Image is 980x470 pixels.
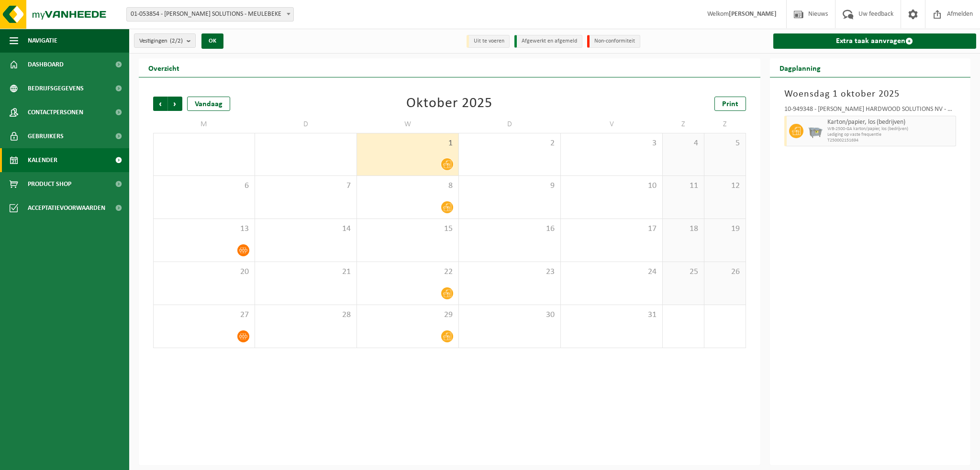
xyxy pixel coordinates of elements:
td: D [255,116,357,133]
h2: Overzicht [139,58,189,77]
span: 4 [668,138,699,149]
button: Vestigingen(2/2) [134,33,196,48]
span: Dashboard [28,53,64,77]
h2: Dagplanning [770,58,830,77]
span: 28 [260,310,352,320]
a: Print [714,97,746,111]
span: 23 [464,267,556,277]
span: 12 [709,181,741,191]
span: 17 [566,224,657,234]
span: 19 [709,224,741,234]
span: 7 [260,181,352,191]
span: Karton/papier, los (bedrijven) [827,119,954,126]
span: Acceptatievoorwaarden [28,196,105,220]
span: 9 [464,181,556,191]
span: 2 [464,138,556,149]
span: 01-053854 - CARPENTIER HARDWOOD SOLUTIONS - MEULEBEKE [127,8,293,21]
span: 22 [362,267,454,277]
td: Z [704,116,746,133]
strong: [PERSON_NAME] [729,11,777,18]
span: 8 [362,181,454,191]
span: 14 [260,224,352,234]
button: OK [201,33,223,49]
span: Bedrijfsgegevens [28,77,84,100]
li: Uit te voeren [467,35,510,48]
span: Print [722,100,738,108]
td: V [561,116,663,133]
span: 20 [158,267,250,277]
count: (2/2) [170,38,183,44]
span: Kalender [28,148,57,172]
img: WB-2500-GAL-GY-01 [808,124,823,138]
span: Product Shop [28,172,71,196]
span: Volgende [168,97,182,111]
span: 15 [362,224,454,234]
span: 1 [362,138,454,149]
span: WB-2500-GA karton/papier, los (bedrijven) [827,126,954,132]
span: 29 [362,310,454,320]
span: 01-053854 - CARPENTIER HARDWOOD SOLUTIONS - MEULEBEKE [126,7,294,22]
span: 24 [566,267,657,277]
span: 30 [464,310,556,320]
span: 11 [668,181,699,191]
span: Contactpersonen [28,100,83,124]
span: 21 [260,267,352,277]
td: W [357,116,459,133]
span: 5 [709,138,741,149]
div: 10-949348 - [PERSON_NAME] HARDWOOD SOLUTIONS NV - MEULEBEKE [784,106,957,116]
span: Gebruikers [28,124,64,148]
span: Vestigingen [139,34,183,48]
span: Navigatie [28,29,57,53]
td: Z [663,116,704,133]
span: 26 [709,267,741,277]
li: Non-conformiteit [587,35,640,48]
div: Vandaag [187,97,230,111]
span: 6 [158,181,250,191]
span: 13 [158,224,250,234]
span: 31 [566,310,657,320]
td: M [153,116,255,133]
div: Oktober 2025 [406,97,492,111]
span: Vorige [153,97,167,111]
td: D [459,116,561,133]
span: 16 [464,224,556,234]
a: Extra taak aanvragen [773,33,977,49]
h3: Woensdag 1 oktober 2025 [784,87,957,101]
span: T250002151694 [827,138,954,143]
span: 25 [668,267,699,277]
span: 3 [566,138,657,149]
li: Afgewerkt en afgemeld [514,35,582,48]
span: 18 [668,224,699,234]
span: 10 [566,181,657,191]
span: 27 [158,310,250,320]
span: Lediging op vaste frequentie [827,132,954,138]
